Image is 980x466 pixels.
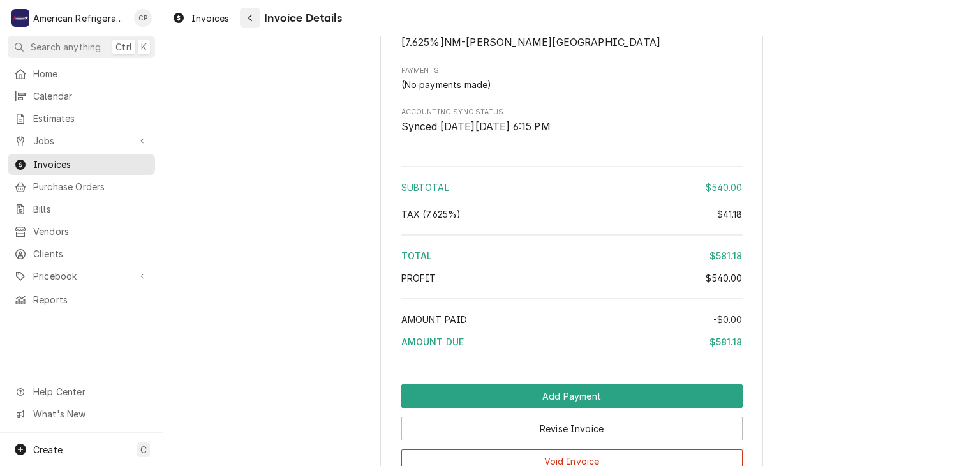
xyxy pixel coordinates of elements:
[33,269,130,283] span: Pricebook
[401,209,461,220] span: [1.1875%] New Mexico, Bernalillo County [1.5625%] New Mexico, Albuquerque City [4.875%] New Mexic...
[134,9,152,27] div: Cordel Pyle's Avatar
[401,313,743,326] div: Amount Paid
[401,336,464,347] span: Amount Due
[33,407,147,421] span: What's New
[134,9,152,27] div: CP
[33,89,149,103] span: Calendar
[401,182,449,193] span: Subtotal
[709,249,742,262] div: $581.18
[33,11,127,25] div: American Refrigeration LLC
[401,121,551,133] span: Synced [DATE][DATE] 6:15 PM
[33,67,149,80] span: Home
[401,271,743,285] div: Profit
[401,249,743,262] div: Total
[8,289,155,310] a: Reports
[8,154,155,175] a: Invoices
[8,86,155,107] a: Calendar
[31,40,101,54] span: Search anything
[115,40,132,54] span: Ctrl
[713,313,743,326] div: -$0.00
[401,384,743,408] button: Add Payment
[401,36,661,49] span: [1.1875%] New Mexico, Bernalillo County [1.5625%] New Mexico, Albuquerque City [4.875%] New Mexic...
[401,273,436,283] span: Profit
[8,381,155,402] a: Go to Help Center
[33,112,149,125] span: Estimates
[33,158,149,171] span: Invoices
[33,444,63,455] span: Create
[191,11,229,25] span: Invoices
[8,130,155,151] a: Go to Jobs
[33,247,149,260] span: Clients
[401,408,743,440] div: Button Group Row
[401,119,743,135] span: Accounting Sync Status
[8,36,155,58] button: Search anythingCtrlK
[33,180,149,193] span: Purchase Orders
[33,385,147,398] span: Help Center
[709,335,742,349] div: $581.18
[401,66,743,91] div: Payments
[33,134,130,147] span: Jobs
[401,162,743,357] div: Amount Summary
[401,181,743,194] div: Subtotal
[401,335,743,349] div: Amount Due
[33,225,149,238] span: Vendors
[167,8,234,29] a: Invoices
[8,243,155,264] a: Clients
[401,207,743,221] div: Tax
[8,199,155,220] a: Bills
[8,63,155,84] a: Home
[8,266,155,287] a: Go to Pricebook
[8,221,155,242] a: Vendors
[401,314,468,325] span: Amount Paid
[33,293,149,306] span: Reports
[140,443,147,456] span: C
[8,108,155,129] a: Estimates
[706,181,742,194] div: $540.00
[401,107,743,117] span: Accounting Sync Status
[11,9,29,27] div: American Refrigeration LLC's Avatar
[141,40,147,54] span: K
[401,417,743,440] button: Revise Invoice
[33,202,149,216] span: Bills
[8,403,155,425] a: Go to What's New
[401,107,743,135] div: Accounting Sync Status
[401,35,743,50] span: Tax Type
[11,9,29,27] div: A
[260,10,341,27] span: Invoice Details
[717,207,743,221] div: $41.18
[401,250,433,261] span: Total
[8,176,155,197] a: Purchase Orders
[240,8,260,28] button: Navigate back
[401,384,743,408] div: Button Group Row
[401,66,743,76] label: Payments
[706,271,742,285] div: $540.00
